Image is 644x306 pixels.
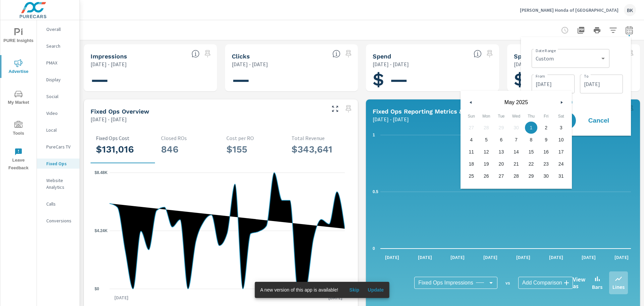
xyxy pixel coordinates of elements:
[532,97,623,105] p: + Add comparison
[577,254,600,261] p: [DATE]
[514,53,584,60] h5: Spend Per Repair Order
[414,277,497,289] div: Fixed Ops Impressions
[558,134,564,146] span: 10
[514,146,519,158] span: 14
[529,158,534,170] span: 22
[529,146,534,158] span: 15
[512,254,535,261] p: [DATE]
[373,53,391,60] h5: Spend
[479,111,494,122] span: Mon
[499,146,504,158] span: 13
[610,254,633,261] p: [DATE]
[46,127,74,133] p: Local
[520,7,619,13] p: [PERSON_NAME] Honda of [GEOGRAPHIC_DATA]
[192,50,200,58] span: The number of times an ad was shown on your behalf.
[494,146,509,158] button: 13
[469,146,474,158] span: 11
[2,148,35,172] span: Leave Feedback
[37,24,79,34] div: Overall
[590,24,604,37] button: Print Report
[509,146,524,158] button: 14
[46,43,74,49] p: Search
[373,108,479,115] h5: Fixed Ops Reporting Metrics & Data
[485,134,488,146] span: 5
[2,90,35,106] span: My Market
[553,122,569,134] button: 3
[509,158,524,170] button: 21
[612,283,625,291] p: Lines
[2,28,35,45] span: PURE Insights
[232,68,352,91] h1: —
[509,111,524,122] span: Wed
[46,177,74,190] p: Website Analytics
[479,158,494,170] button: 19
[574,24,588,37] button: "Export Report to PDF"
[110,294,133,301] p: [DATE]
[522,279,562,286] span: Add Comparison
[539,170,554,182] button: 30
[624,4,636,16] div: BK
[91,60,127,68] p: [DATE] - [DATE]
[46,160,74,167] p: Fixed Ops
[373,246,375,251] text: 0
[543,170,549,182] span: 30
[479,254,502,261] p: [DATE]
[479,170,494,182] button: 26
[494,170,509,182] button: 27
[37,91,79,101] div: Social
[260,287,338,293] span: A new version of this app is available!
[606,24,620,37] button: Apply Filters
[553,134,569,146] button: 10
[509,170,524,182] button: 28
[509,134,524,146] button: 7
[291,144,346,155] h3: $343,641
[470,134,473,146] span: 4
[380,254,404,261] p: [DATE]
[2,59,35,76] span: Advertise
[464,134,479,146] button: 4
[499,158,504,170] span: 20
[539,134,554,146] button: 9
[544,254,568,261] p: [DATE]
[585,118,612,124] span: Cancel
[497,280,518,286] p: vs
[37,58,79,68] div: PMAX
[343,103,354,114] span: Select a preset date range to save this widget
[373,68,492,91] h1: $ —
[494,158,509,170] button: 20
[499,170,504,182] span: 27
[514,68,634,91] h1: $0.00
[474,50,482,58] span: The amount of money spent on advertising during the period.
[494,134,509,146] button: 6
[413,254,437,261] p: [DATE]
[37,75,79,85] div: Display
[95,170,108,175] text: $8.48K
[37,41,79,51] div: Search
[558,146,564,158] span: 17
[161,135,215,141] p: Closed ROs
[46,59,74,66] p: PMAX
[346,287,362,293] span: Skip
[37,108,79,118] div: Video
[373,60,409,68] p: [DATE] - [DATE]
[91,68,210,91] h1: —
[46,26,74,33] p: Overall
[539,122,554,134] button: 2
[37,175,79,192] div: Website Analytics
[226,144,281,155] h3: $155
[161,144,215,155] h3: 846
[539,158,554,170] button: 23
[0,20,37,175] div: nav menu
[592,283,602,291] p: Bars
[560,122,562,134] span: 3
[330,103,340,114] button: Make Fullscreen
[553,158,569,170] button: 24
[553,170,569,182] button: 31
[524,146,539,158] button: 15
[543,158,549,170] span: 23
[464,158,479,170] button: 18
[530,134,533,146] span: 8
[543,146,549,158] span: 16
[539,111,554,122] span: Fri
[95,228,108,233] text: $4.24K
